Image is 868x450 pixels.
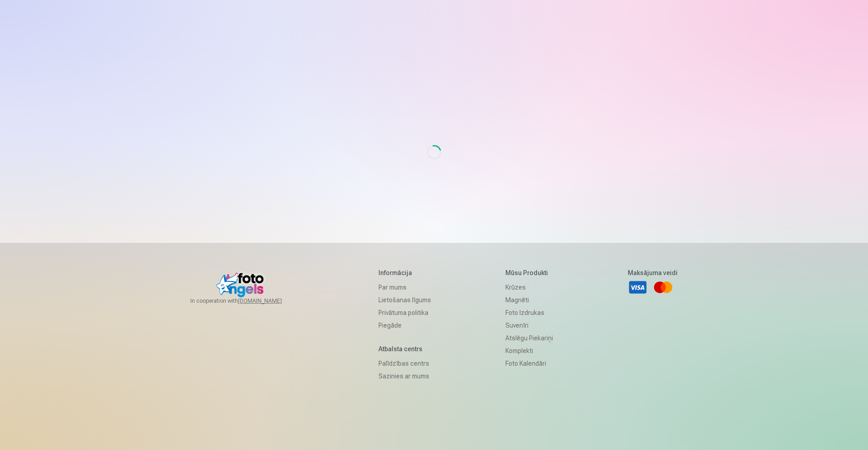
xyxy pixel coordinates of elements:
a: Palīdzības centrs [378,357,431,370]
h5: Atbalsta centrs [378,344,431,353]
span: In cooperation with [190,297,304,305]
a: Mastercard [653,277,673,297]
a: Visa [628,277,648,297]
a: Foto kalendāri [505,357,553,370]
a: Sazinies ar mums [378,370,431,382]
a: Lietošanas līgums [378,294,431,306]
a: Piegāde [378,319,431,332]
a: Komplekti [505,344,553,357]
a: Foto izdrukas [505,306,553,319]
a: Krūzes [505,281,553,294]
a: Suvenīri [505,319,553,332]
a: Magnēti [505,294,553,306]
a: Atslēgu piekariņi [505,332,553,344]
h5: Informācija [378,268,431,277]
a: [DOMAIN_NAME] [238,297,304,305]
h5: Mūsu produkti [505,268,553,277]
a: Par mums [378,281,431,294]
a: Privātuma politika [378,306,431,319]
h5: Maksājuma veidi [628,268,678,277]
